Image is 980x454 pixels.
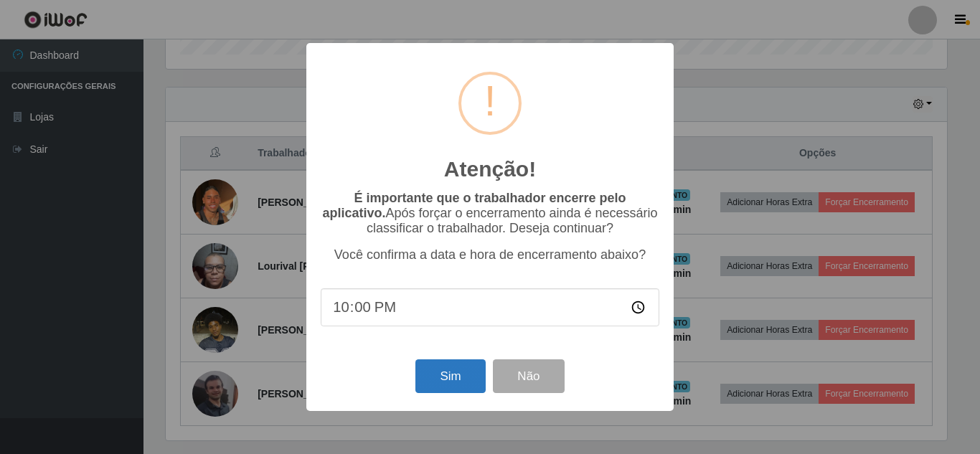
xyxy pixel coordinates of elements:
[322,191,626,220] b: É importante que o trabalhador encerre pelo aplicativo.
[321,247,659,263] p: Você confirma a data e hora de encerramento abaixo?
[415,359,485,393] button: Sim
[321,191,659,236] p: Após forçar o encerramento ainda é necessário classificar o trabalhador. Deseja continuar?
[444,156,536,182] h2: Atenção!
[493,359,564,393] button: Não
